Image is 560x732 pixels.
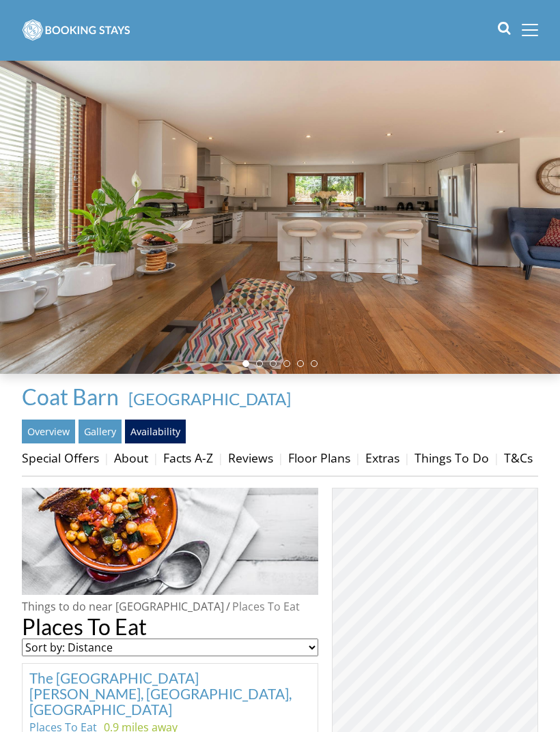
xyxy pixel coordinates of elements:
[415,450,489,466] a: Things To Do
[22,383,123,410] a: Coat Barn
[128,389,291,409] a: [GEOGRAPHIC_DATA]
[232,599,300,614] a: Places To Eat
[22,16,131,44] img: BookingStays
[79,420,122,443] a: Gallery
[504,450,533,466] a: T&Cs
[365,450,400,466] a: Extras
[29,669,292,718] a: The [GEOGRAPHIC_DATA][PERSON_NAME], [GEOGRAPHIC_DATA], [GEOGRAPHIC_DATA]
[163,450,213,466] a: Facts A-Z
[22,420,75,443] a: Overview
[22,599,224,614] a: Things to do near [GEOGRAPHIC_DATA]
[228,450,273,466] a: Reviews
[22,615,318,639] h1: Places To Eat
[125,420,186,443] a: Availability
[114,450,148,466] a: About
[22,450,99,466] a: Special Offers
[288,450,350,466] a: Floor Plans
[22,383,119,410] span: Coat Barn
[123,389,291,409] span: -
